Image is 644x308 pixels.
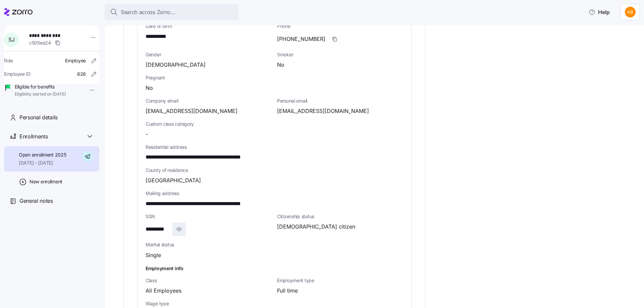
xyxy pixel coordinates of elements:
span: Employment type [277,277,403,284]
span: Enrollments [19,132,48,141]
span: SSN [146,213,272,220]
span: [GEOGRAPHIC_DATA] [146,176,201,185]
span: Marital status [146,241,272,248]
span: Company email [146,98,272,104]
span: Residential address [146,144,403,150]
span: Full time [277,287,298,295]
span: - [146,130,148,138]
span: [EMAIL_ADDRESS][DOMAIN_NAME] [146,107,237,115]
span: Employee [65,57,86,64]
button: Search across Zorro... [105,4,239,20]
span: c505ee24 [29,40,51,46]
span: Personal email [277,98,403,104]
span: Mailing address [146,190,403,197]
span: New enrollment [30,178,62,185]
span: S J [8,37,14,42]
span: General notes [19,197,53,205]
span: [DEMOGRAPHIC_DATA] [146,61,206,69]
span: [EMAIL_ADDRESS][DOMAIN_NAME] [277,107,369,115]
span: Eligible for benefits [15,83,66,90]
span: All Employees [146,287,181,295]
span: [DATE] - [DATE] [19,160,66,166]
span: Search across Zorro... [121,8,175,16]
img: 42a6513890f28a9d591cc60790ab6045 [625,7,636,17]
span: Open enrollment 2025 [19,151,66,158]
span: No [146,84,153,92]
span: Class [146,277,272,284]
button: Help [583,5,615,19]
span: Eligibility started on [DATE] [15,91,66,97]
span: Employee ID [4,71,31,77]
h1: Employment info [146,265,403,272]
span: Citizenship status [277,213,403,220]
span: Personal details [19,113,58,122]
span: Date of birth [146,23,272,29]
span: Help [589,8,610,16]
span: Smoker [277,51,403,58]
span: County of residence [146,167,403,174]
span: Wage type [146,300,272,307]
span: [DEMOGRAPHIC_DATA] citizen [277,223,355,231]
span: [PHONE_NUMBER] [277,35,325,43]
span: Role [4,57,13,64]
span: Gender [146,51,272,58]
span: 626 [77,71,86,77]
span: Custom class category [146,121,272,127]
span: Single [146,251,161,259]
span: No [277,61,284,69]
span: Phone [277,23,403,29]
span: Pregnant [146,74,403,81]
